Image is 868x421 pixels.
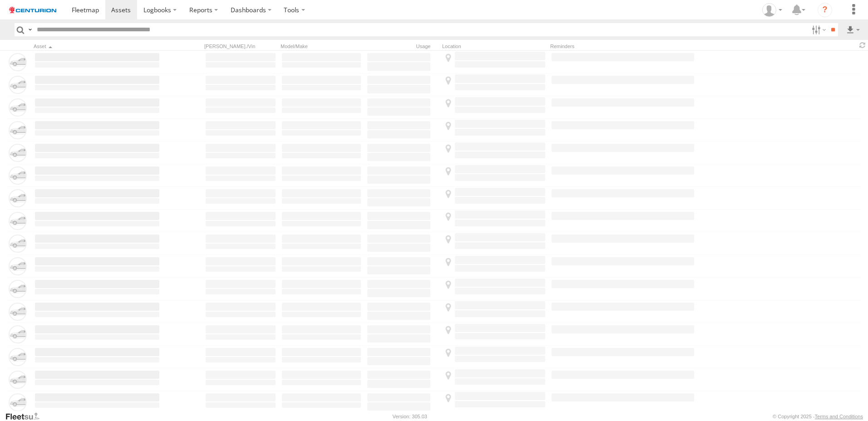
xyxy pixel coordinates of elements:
[773,414,863,419] div: © Copyright 2025 -
[366,43,439,49] div: Usage
[759,3,785,17] div: Michala Nielsen
[5,412,47,421] a: Visit our Website
[550,43,695,49] div: Reminders
[857,41,868,49] span: Refresh
[9,7,56,13] img: logo.svg
[808,23,828,36] label: Search Filter Options
[442,43,547,49] div: Location
[818,3,832,17] i: ?
[34,43,161,49] div: Click to Sort
[26,23,34,36] label: Search Query
[281,43,362,49] div: Model/Make
[815,414,863,419] a: Terms and Conditions
[845,23,861,36] label: Export results as...
[393,414,427,419] div: Version: 305.03
[204,43,277,49] div: [PERSON_NAME]./Vin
